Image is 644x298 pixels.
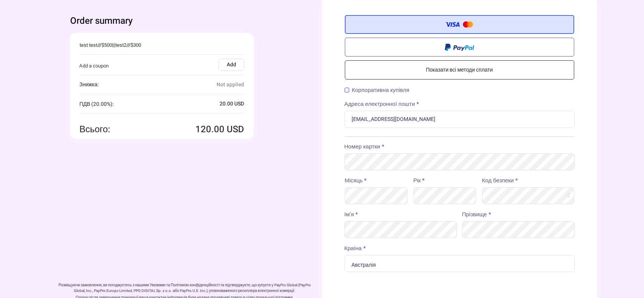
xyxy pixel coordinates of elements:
i: .00 [226,100,233,108]
label: Рік * [413,176,425,185]
a: Показати всі методи сплати [345,60,574,79]
p: Розміщуючи замовлення, ви погоджуєтесь з нашими Умовами та Політикою конфіденційності та підтверд... [57,283,313,294]
label: Корпоративна купівля [344,87,409,93]
label: Країна * [344,244,366,253]
span: USD [227,123,244,136]
label: Прізвище * [462,210,491,219]
span: Add a coupon [79,62,109,70]
label: Місяць * [345,176,367,185]
span: Not applied [217,80,244,89]
label: Код безпеки * [482,176,518,185]
div: test test///$500|||test2///$300 [77,41,244,49]
span: USD [234,100,244,108]
span: 120 [195,123,224,136]
label: Номер картки * [344,142,384,151]
label: Адреса електронної пошти * [344,100,419,109]
span: Знижка: [80,81,99,89]
div: Order summary [70,15,300,27]
span: 20 [220,100,233,108]
span: ПДВ (20.00%): [80,100,114,108]
label: Add [218,59,244,71]
span: Всього: [80,123,110,136]
label: Ім'я * [344,210,358,219]
i: .00 [211,123,224,136]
